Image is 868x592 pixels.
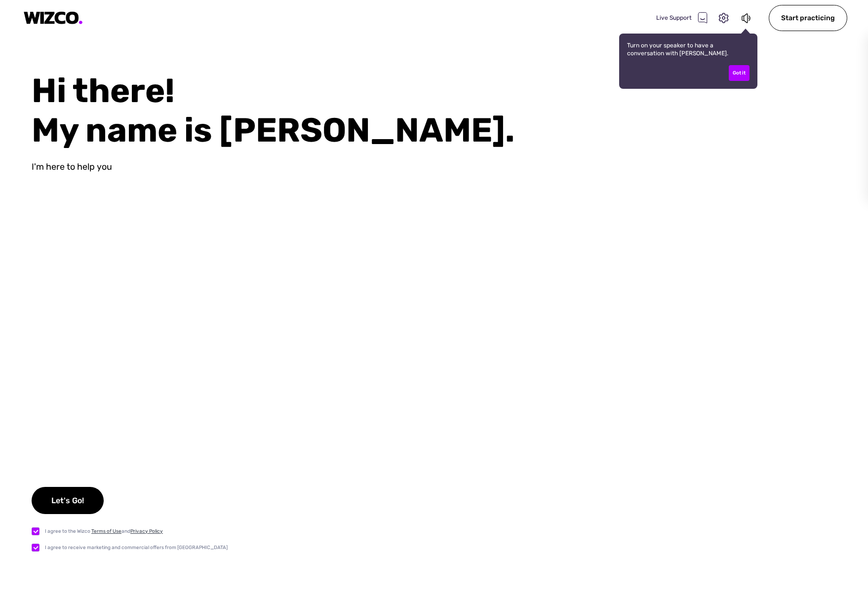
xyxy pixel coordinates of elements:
[32,487,104,514] div: Let's Go!
[45,544,228,552] div: I agree to receive marketing and commercial offers from [GEOGRAPHIC_DATA]
[656,12,708,24] div: Live Support
[24,11,83,25] img: logo
[130,528,163,534] a: Privacy Policy
[32,71,868,150] div: Hi there! My name is [PERSON_NAME].
[619,34,757,89] div: Turn on your speaker to have a conversation with [PERSON_NAME].
[45,527,163,535] div: I agree to the Wizco and
[91,528,121,534] a: Terms of Use
[729,65,750,81] div: Got it
[32,162,112,172] div: I'm here to help you
[769,5,847,31] div: Start practicing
